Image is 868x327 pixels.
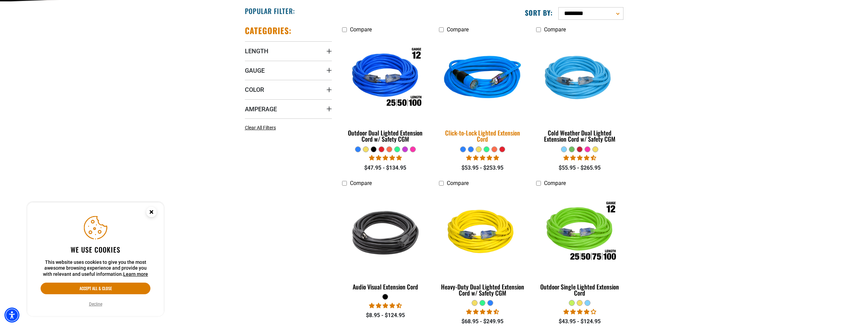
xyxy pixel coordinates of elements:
[369,155,402,161] span: 4.81 stars
[439,317,526,326] div: $68.95 - $249.95
[139,202,164,224] button: Close this option
[245,41,332,60] summary: Length
[447,26,469,33] span: Compare
[342,190,429,294] a: black Audio Visual Extension Cord
[245,86,264,94] span: Color
[536,190,623,300] a: Outdoor Single Lighted Extension Cord Outdoor Single Lighted Extension Cord
[4,308,19,323] div: Accessibility Menu
[245,6,295,15] h2: Popular Filter:
[563,155,596,161] span: 4.62 stars
[245,99,332,118] summary: Amperage
[536,317,623,326] div: $43.95 - $124.95
[536,284,623,296] div: Outdoor Single Lighted Extension Cord
[123,271,148,277] a: This website uses cookies to give you the most awesome browsing experience and provide you with r...
[369,302,402,309] span: 4.73 stars
[536,36,623,146] a: Light Blue Cold Weather Dual Lighted Extension Cord w/ Safety CGM
[27,202,164,316] aside: Cookie Consent
[41,259,150,278] p: This website uses cookies to give you the most awesome browsing experience and provide you with r...
[439,130,526,142] div: Click-to-Lock Lighted Extension Cord
[41,283,150,294] button: Accept all & close
[435,35,530,123] img: blue
[342,40,428,118] img: Outdoor Dual Lighted Extension Cord w/ Safety CGM
[245,25,292,36] h2: Categories:
[439,164,526,172] div: $53.95 - $253.95
[439,284,526,296] div: Heavy-Duty Dual Lighted Extension Cord w/ Safety CGM
[245,67,265,74] span: Gauge
[245,105,277,113] span: Amperage
[342,193,428,272] img: black
[342,164,429,172] div: $47.95 - $134.95
[245,124,279,131] a: Clear All Filters
[342,284,429,290] div: Audio Visual Extension Cord
[537,193,623,272] img: Outdoor Single Lighted Extension Cord
[350,180,372,186] span: Compare
[466,309,499,315] span: 4.64 stars
[245,80,332,99] summary: Color
[350,26,372,33] span: Compare
[544,180,566,186] span: Compare
[536,164,623,172] div: $55.95 - $265.95
[245,61,332,80] summary: Gauge
[342,130,429,142] div: Outdoor Dual Lighted Extension Cord w/ Safety CGM
[439,190,526,300] a: yellow Heavy-Duty Dual Lighted Extension Cord w/ Safety CGM
[544,26,566,33] span: Compare
[87,301,104,308] button: Decline
[447,180,469,186] span: Compare
[245,47,268,55] span: Length
[525,8,553,17] label: Sort by:
[342,36,429,146] a: Outdoor Dual Lighted Extension Cord w/ Safety CGM Outdoor Dual Lighted Extension Cord w/ Safety CGM
[563,309,596,315] span: 4.00 stars
[536,130,623,142] div: Cold Weather Dual Lighted Extension Cord w/ Safety CGM
[342,311,429,319] div: $8.95 - $124.95
[466,155,499,161] span: 4.87 stars
[440,193,526,272] img: yellow
[245,125,276,130] span: Clear All Filters
[439,36,526,146] a: blue Click-to-Lock Lighted Extension Cord
[537,40,623,118] img: Light Blue
[41,245,150,254] h2: We use cookies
